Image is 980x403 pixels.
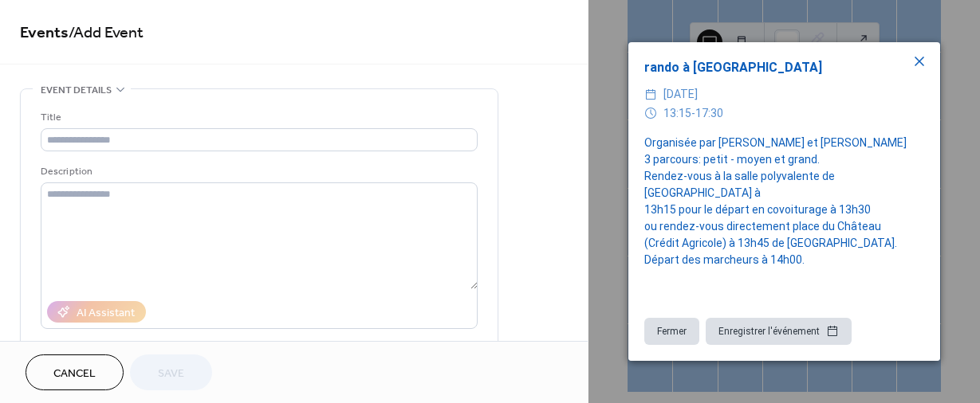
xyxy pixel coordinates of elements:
div: ​ [644,104,657,123]
span: 17:30 [695,107,723,119]
span: 13:15 [663,107,691,119]
div: Organisée par [PERSON_NAME] et [PERSON_NAME] 3 parcours: petit - moyen et grand. Rendez-vous à la... [628,135,940,285]
div: Description [41,163,474,180]
div: ​ [644,85,657,104]
span: Cancel [53,366,96,382]
span: [DATE] [663,85,698,104]
a: Events [20,18,69,49]
span: - [691,107,695,119]
button: Enregistrer l'événement [706,318,852,345]
div: Title [41,109,474,126]
span: / Add Event [69,18,144,49]
button: Cancel [26,354,124,390]
div: rando à [GEOGRAPHIC_DATA] [628,58,940,77]
span: Event details [41,82,112,99]
button: Fermer [644,318,699,345]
